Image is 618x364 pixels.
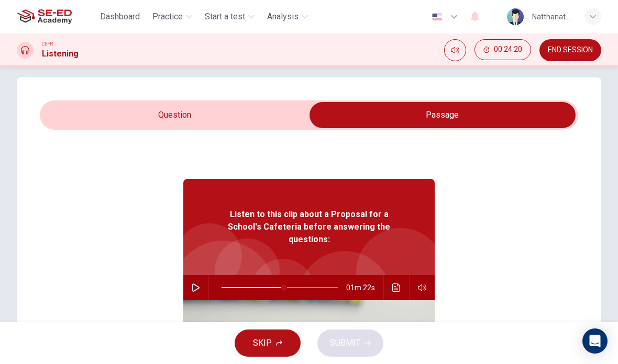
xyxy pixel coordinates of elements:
span: Dashboard [100,10,140,23]
span: Analysis [267,10,299,23]
button: Click to see the audio transcription [388,275,405,300]
button: SKIP [235,329,301,357]
span: 01m 22s [346,275,383,300]
span: SKIP [253,336,272,350]
button: Practice [148,7,196,26]
div: Mute [444,39,466,61]
span: Start a test [205,10,245,23]
div: Hide [474,39,531,61]
span: CEFR [42,40,53,48]
span: Practice [152,10,183,23]
img: en [431,13,444,21]
button: END SESSION [539,39,601,61]
button: Analysis [263,7,312,26]
div: Natthanatcha Guaythong [532,10,572,23]
button: 00:24:20 [474,39,531,60]
img: Profile picture [507,8,524,25]
span: Listen to this clip about a Proposal for a School's Cafeteria before answering the questions: [217,208,401,246]
h1: Listening [42,48,79,60]
span: END SESSION [548,46,593,54]
span: 00:24:20 [494,45,522,54]
img: SE-ED Academy logo [17,6,72,27]
button: Start a test [201,7,259,26]
div: Open Intercom Messenger [582,328,608,354]
button: Dashboard [96,7,144,26]
a: SE-ED Academy logo [17,6,96,27]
